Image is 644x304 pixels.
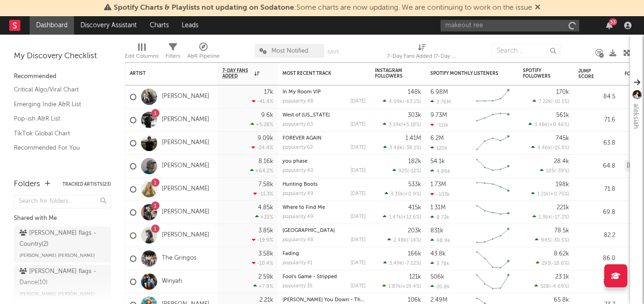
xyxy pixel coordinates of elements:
a: [PERSON_NAME] [162,208,209,216]
div: 561k [556,112,569,118]
div: 831k [430,228,443,234]
a: Critical Algo/Viral Chart [14,85,102,95]
div: 182k [408,158,421,164]
span: 1.36k [539,215,551,220]
span: -17.2 % [552,215,568,220]
div: 9.73M [430,112,447,118]
div: [DATE] [350,145,366,150]
a: Emerging Indie A&R List [14,99,102,109]
div: 7-Day Fans Added (7-Day Fans Added) [387,39,456,66]
div: ( ) [383,145,421,151]
a: Where to Find Me [282,205,325,210]
span: 4.09k [389,99,403,104]
a: [PERSON_NAME] [162,162,209,170]
div: -10.4 % [252,260,273,266]
a: [PERSON_NAME] You Down - The Remix [282,298,380,303]
svg: Chart title [472,132,514,155]
div: -19.9 % [252,237,273,243]
div: 9.09k [258,135,273,141]
span: +19.4 % [402,284,420,289]
div: you phase [282,159,366,164]
div: New House [282,228,366,233]
div: Hunting Boots [282,182,366,187]
div: Edit Columns [125,51,159,62]
div: West of Ohio [282,113,366,118]
svg: Chart title [472,224,514,247]
div: Filters [166,39,180,66]
div: -24.4 % [251,145,273,151]
div: Hunt You Down - The Remix [282,298,366,303]
div: -111k [430,122,448,128]
div: 98.9k [430,237,450,243]
div: [DATE] [350,284,366,289]
div: +7.9 % [253,283,273,289]
div: Where to Find Me [282,205,366,210]
div: [DATE] [350,237,366,243]
a: [PERSON_NAME] [162,231,209,239]
span: 193 [542,261,550,266]
div: 4.86k [430,168,450,174]
div: popularity: 62 [282,145,313,150]
div: Instagram Followers [375,68,407,79]
div: 415k [408,205,421,211]
div: 2.59k [258,274,273,280]
svg: Chart title [472,109,514,132]
span: 1.87k [388,284,401,289]
svg: Chart title [472,270,514,293]
div: ( ) [383,122,421,128]
div: 3.78k [430,261,449,267]
svg: Chart title [472,85,514,109]
span: -12 % [409,169,420,174]
div: [DATE] [350,122,366,127]
div: 2.49M [430,297,448,303]
div: 198k [556,182,569,188]
div: Edit Columns [125,39,159,66]
span: 4.46k [537,146,551,151]
span: -30.5 % [552,238,568,243]
div: ( ) [533,214,569,220]
div: +22 % [255,214,273,220]
div: +64.2 % [250,168,273,174]
div: 71.6 [578,115,615,126]
span: 2.48k [393,238,407,243]
svg: Chart title [472,247,514,270]
div: 28.4k [554,158,569,164]
a: [PERSON_NAME] [162,185,209,193]
div: Spotify Followers [523,68,555,79]
div: ( ) [393,168,421,174]
a: Fading [282,251,299,256]
span: -10.1 % [552,99,568,104]
div: 303k [408,112,421,118]
div: -41.4 % [252,98,273,104]
div: 54.1k [430,158,445,164]
div: Fading [282,251,366,256]
div: [PERSON_NAME] flags - Country ( 2 ) [19,228,103,250]
div: ( ) [531,145,569,151]
span: -15.3 % [552,146,568,151]
div: [DATE] [350,99,366,104]
div: 745k [556,135,569,141]
div: 6.2M [430,135,444,141]
span: +5.18 % [403,122,420,128]
div: 6.98M [430,89,448,95]
div: 3.85k [258,228,273,234]
div: ( ) [536,260,569,266]
button: Tracked Artists(23) [62,182,111,187]
div: 78.5k [554,228,569,234]
div: 17k [264,89,273,95]
div: Spotify Monthly Listeners [430,71,500,76]
div: 82.2 [578,230,615,241]
div: In My Room VIP [282,90,366,95]
a: [GEOGRAPHIC_DATA] [282,228,335,233]
div: popularity: 41 [282,261,313,266]
div: 1.41M [405,135,421,141]
span: -18.6 % [552,261,568,266]
span: -14 % [408,238,420,243]
div: [DATE] [350,214,366,219]
div: A&R Pipeline [187,51,220,62]
div: ( ) [535,237,569,243]
div: ( ) [385,191,421,197]
a: Fool's Game - Stripped [282,274,337,280]
div: 148k [408,89,421,95]
div: My Discovery Checklist [14,51,111,62]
